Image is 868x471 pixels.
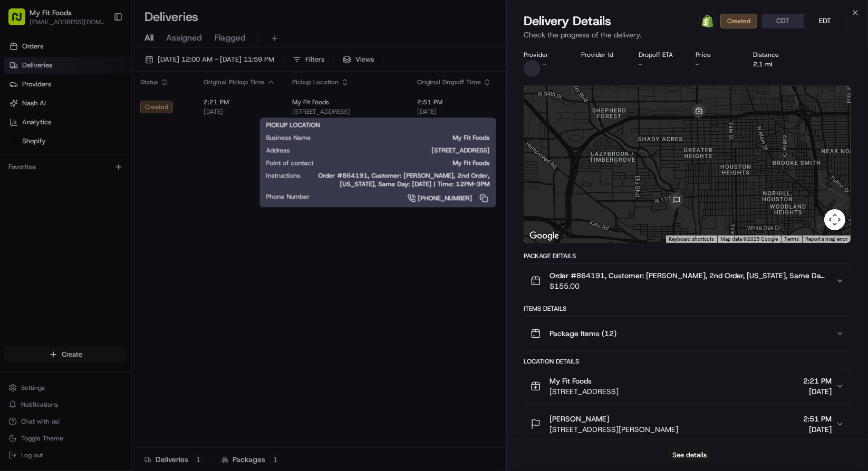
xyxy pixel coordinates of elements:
button: Keyboard shortcuts [669,235,714,243]
span: [STREET_ADDRESS][PERSON_NAME] [549,424,678,435]
div: 📗 [11,208,19,216]
p: Welcome 👋 [11,42,192,58]
span: Point of contact [266,159,314,167]
span: Phone Number [266,192,310,201]
div: 2.1 mi [753,60,794,68]
a: Report a map error [805,236,847,242]
span: [DATE] [803,386,832,397]
img: 1736555255976-a54dd68f-1ca7-489b-9aae-adbdc363a1c4 [11,100,30,119]
span: 2:51 PM [803,414,832,424]
div: Package Details [524,252,851,260]
span: [PERSON_NAME] [549,414,609,424]
input: Clear [27,67,174,78]
button: Order #864191, Customer: [PERSON_NAME], 2nd Order, [US_STATE], Same Day: [DATE] | Time: 12PM-3PM$... [524,264,851,298]
button: Map camera controls [824,209,845,230]
div: Start new chat [47,100,173,111]
span: Business Name [266,133,311,142]
span: [STREET_ADDRESS] [549,386,619,397]
span: [DATE] [120,163,142,171]
span: Pylon [105,232,128,240]
div: Location Details [524,357,851,366]
button: See all [163,134,192,147]
div: We're available if you need us! [47,111,145,119]
img: 1736555255976-a54dd68f-1ca7-489b-9aae-adbdc363a1c4 [21,163,30,172]
div: - [639,60,679,68]
img: Wisdom Oko [11,153,27,173]
div: Provider [524,51,564,59]
img: Google [527,229,562,243]
p: Check the progress of the delivery. [524,30,851,40]
span: $155.00 [549,281,827,291]
div: Past conversations [11,136,67,145]
span: Package Items ( 12 ) [549,328,616,339]
img: Nash [11,10,32,31]
span: 2:21 PM [803,376,832,386]
button: [PERSON_NAME][STREET_ADDRESS][PERSON_NAME]2:51 PM[DATE] [524,407,851,441]
span: My Fit Foods [549,376,592,386]
div: Price [696,51,737,59]
span: • [114,163,118,171]
span: PICKUP LOCATION [266,121,320,129]
span: Address [266,146,290,154]
span: API Documentation [100,207,169,217]
div: Provider Id [581,51,622,59]
span: Order #864191, Customer: [PERSON_NAME], 2nd Order, [US_STATE], Same Day: [DATE] | Time: 12PM-3PM [549,270,827,281]
span: [DATE] [803,424,832,435]
span: Instructions [266,171,301,180]
button: Package Items (12) [524,317,851,350]
span: Knowledge Base [21,207,81,217]
span: Delivery Details [524,13,611,30]
span: [STREET_ADDRESS] [307,146,490,154]
div: - [696,60,737,68]
a: Open this area in Google Maps (opens a new window) [527,229,562,243]
a: [PHONE_NUMBER] [327,192,490,204]
div: 💻 [89,208,98,216]
a: Terms [784,236,799,242]
button: CDT [762,14,804,28]
span: Map data ©2025 Google [720,236,778,242]
span: Order #864191, Customer: [PERSON_NAME], 2nd Order, [US_STATE], Same Day: [DATE] | Time: 12PM-3PM [317,171,490,188]
button: EDT [804,14,846,28]
span: My Fit Foods [331,159,490,167]
div: Dropoff ETA [639,51,679,59]
a: Powered byPylon [74,232,128,240]
a: 📗Knowledge Base [6,202,85,221]
span: Wisdom [PERSON_NAME] [33,163,112,171]
span: - [543,60,546,68]
a: Shopify [699,13,716,30]
button: See details [668,448,711,463]
img: 8571987876998_91fb9ceb93ad5c398215_72.jpg [22,100,41,119]
button: Start new chat [179,103,192,116]
span: [PHONE_NUMBER] [418,194,472,202]
button: My Fit Foods[STREET_ADDRESS]2:21 PM[DATE] [524,369,851,403]
a: 💻API Documentation [85,202,173,221]
div: Distance [753,51,794,59]
img: Shopify [701,15,714,27]
div: Items Details [524,305,851,313]
span: My Fit Foods [328,133,490,142]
